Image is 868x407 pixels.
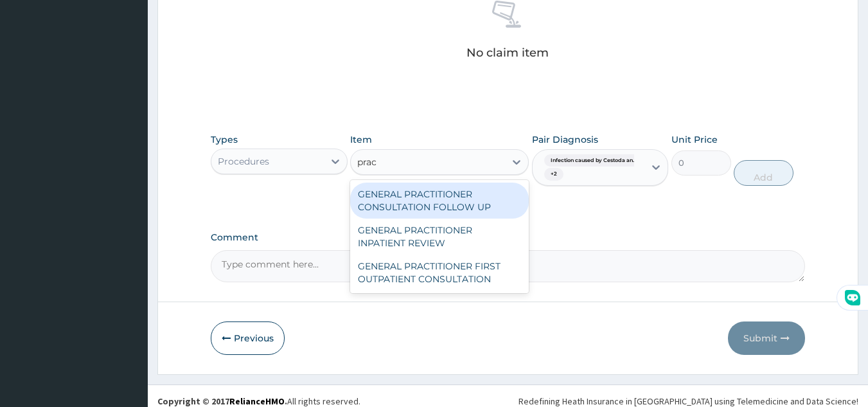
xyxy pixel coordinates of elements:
[350,255,529,291] div: GENERAL PRACTITIONER FIRST OUTPATIENT CONSULTATION
[544,154,643,167] span: Infection caused by Cestoda an...
[544,168,563,181] span: + 2
[734,160,793,186] button: Add
[466,46,549,59] p: No claim item
[211,134,238,145] label: Types
[350,219,529,255] div: GENERAL PRACTITIONER INPATIENT REVIEW
[211,232,806,243] label: Comment
[728,321,805,355] button: Submit
[211,321,285,355] button: Previous
[532,133,598,146] label: Pair Diagnosis
[157,395,287,407] strong: Copyright © 2017 .
[229,395,285,407] a: RelianceHMO
[218,155,269,168] div: Procedures
[671,133,718,146] label: Unit Price
[350,133,372,146] label: Item
[350,183,529,219] div: GENERAL PRACTITIONER CONSULTATION FOLLOW UP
